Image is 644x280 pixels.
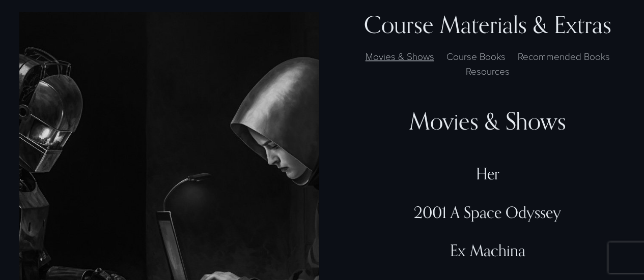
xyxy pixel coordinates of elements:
div: Ex Machina [350,241,625,260]
label: Movies & Shows [360,49,439,64]
label: Recommended Books [513,49,614,64]
label: Resources [461,64,514,78]
label: Course Books [441,49,510,64]
div: 2001 A Space Odyssey [350,203,625,222]
div: Movies & Shows [350,107,625,136]
div: Her [350,164,625,183]
h3: Course Materials & Extras [350,12,625,38]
